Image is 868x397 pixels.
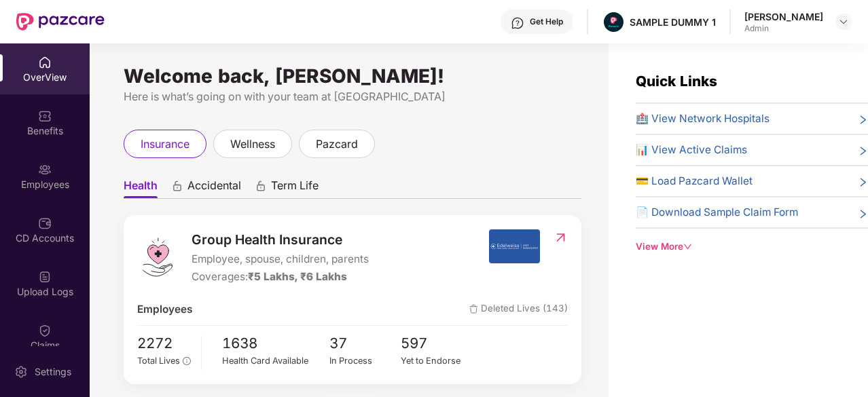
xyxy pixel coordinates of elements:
[38,56,52,69] img: svg+xml;base64,PHN2ZyBpZD0iSG9tZSIgeG1sbnM9Imh0dHA6Ly93d3cudzMub3JnLzIwMDAvc3ZnIiB3aWR0aD0iMjAiIG...
[141,136,189,153] span: insurance
[124,178,158,198] span: Health
[38,324,52,337] img: svg+xml;base64,PHN2ZyBpZD0iQ2xhaW0iIHhtbG5zPSJodHRwOi8vd3d3LnczLm9yZy8yMDAwL3N2ZyIgd2lkdGg9IjIwIi...
[14,365,28,379] img: svg+xml;base64,PHN2ZyBpZD0iU2V0dGluZy0yMHgyMCIgeG1sbnM9Imh0dHA6Ly93d3cudzMub3JnLzIwMDAvc3ZnIiB3aW...
[192,251,369,267] span: Employee, spouse, children, parents
[401,354,473,368] div: Yet to Endorse
[604,12,623,32] img: Pazcare_Alternative_logo-01-01.png
[38,163,52,176] img: svg+xml;base64,PHN2ZyBpZD0iRW1wbG95ZWVzIiB4bWxucz0iaHR0cDovL3d3dy53My5vcmcvMjAwMC9zdmciIHdpZHRoPS...
[401,333,473,355] span: 597
[838,16,849,27] img: svg+xml;base64,PHN2ZyBpZD0iRHJvcGRvd24tMzJ4MzIiIHhtbG5zPSJodHRwOi8vd3d3LnczLm9yZy8yMDAwL3N2ZyIgd2...
[469,301,568,318] span: Deleted Lives (143)
[630,16,716,29] div: SAMPLE DUMMY 1
[858,207,868,221] span: right
[489,229,540,263] img: insurerIcon
[511,16,524,30] img: svg+xml;base64,PHN2ZyBpZD0iSGVscC0zMngzMiIgeG1sbnM9Imh0dHA6Ly93d3cudzMub3JnLzIwMDAvc3ZnIiB3aWR0aD...
[255,180,267,192] div: animation
[636,204,798,221] span: 📄 Download Sample Claim Form
[329,333,401,355] span: 37
[192,229,369,250] span: Group Health Insurance
[636,240,868,254] div: View More
[38,270,52,284] img: svg+xml;base64,PHN2ZyBpZD0iVXBsb2FkX0xvZ3MiIGRhdGEtbmFtZT0iVXBsb2FkIExvZ3MiIHhtbG5zPSJodHRwOi8vd3...
[187,178,241,198] span: Accidental
[124,88,581,105] div: Here is what’s going on with your team at [GEOGRAPHIC_DATA]
[192,269,369,285] div: Coverages:
[31,365,75,379] div: Settings
[271,178,319,198] span: Term Life
[137,356,180,366] span: Total Lives
[316,136,358,153] span: pazcard
[124,71,581,81] div: Welcome back, [PERSON_NAME]!
[744,23,823,34] div: Admin
[554,231,568,244] img: RedirectIcon
[744,10,823,23] div: [PERSON_NAME]
[137,301,192,318] span: Employees
[636,73,717,90] span: Quick Links
[636,142,747,158] span: 📊 View Active Claims
[683,242,692,251] span: down
[38,216,52,230] img: svg+xml;base64,PHN2ZyBpZD0iQ0RfQWNjb3VudHMiIGRhdGEtbmFtZT0iQ0QgQWNjb3VudHMiIHhtbG5zPSJodHRwOi8vd3...
[636,173,753,189] span: 💳 Load Pazcard Wallet
[248,270,347,283] span: ₹5 Lakhs, ₹6 Lakhs
[858,145,868,158] span: right
[171,180,183,192] div: animation
[137,237,178,278] img: logo
[38,109,52,123] img: svg+xml;base64,PHN2ZyBpZD0iQmVuZWZpdHMiIHhtbG5zPSJodHRwOi8vd3d3LnczLm9yZy8yMDAwL3N2ZyIgd2lkdGg9Ij...
[16,13,105,31] img: New Pazcare Logo
[858,113,868,127] span: right
[530,16,563,27] div: Get Help
[230,136,275,153] span: wellness
[469,305,478,314] img: deleteIcon
[222,354,329,368] div: Health Card Available
[329,354,401,368] div: In Process
[222,333,329,355] span: 1638
[137,333,191,355] span: 2272
[858,176,868,189] span: right
[636,111,770,127] span: 🏥 View Network Hospitals
[183,357,190,364] span: info-circle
